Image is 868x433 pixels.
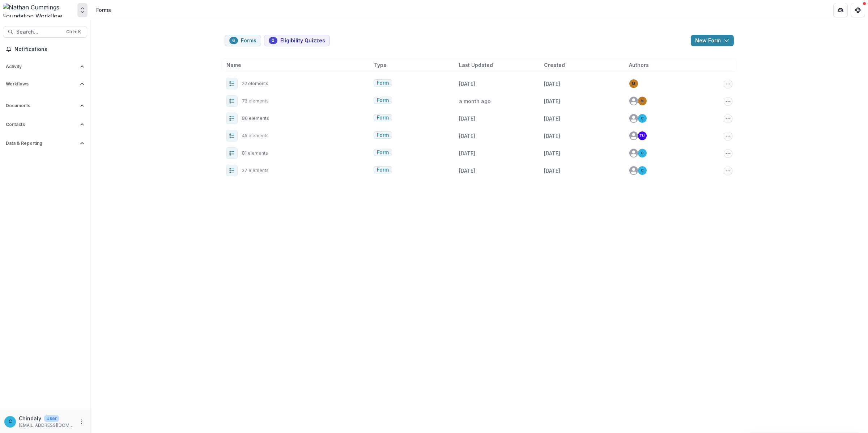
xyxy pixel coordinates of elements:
[374,61,387,69] span: Type
[459,168,475,174] span: [DATE]
[377,150,389,156] span: Form
[242,133,269,139] span: 45 elements
[641,117,643,120] div: Chindaly
[226,61,241,69] span: Name
[724,114,732,123] button: Options
[93,5,114,15] nav: breadcrumb
[242,115,269,122] span: 86 elements
[724,149,732,158] button: Options
[96,6,111,14] div: Forms
[641,169,643,172] div: Chindaly
[225,35,261,46] button: Forms
[242,98,269,104] span: 72 elements
[459,150,475,156] span: [DATE]
[851,3,865,17] button: Get Help
[629,61,649,69] span: Authors
[264,35,330,46] button: Eligibility Quizzes
[544,61,565,69] span: Created
[459,61,493,69] span: Last Updated
[629,114,638,123] svg: avatar
[632,82,635,85] div: Maya
[232,38,235,43] span: 6
[377,97,389,104] span: Form
[242,167,269,174] span: 27 elements
[724,80,732,88] button: Options
[724,97,732,106] button: Options
[544,168,560,174] span: [DATE]
[544,133,560,139] span: [DATE]
[629,97,638,105] svg: avatar
[459,98,491,104] span: a month ago
[629,149,638,157] svg: avatar
[377,80,389,86] span: Form
[272,38,275,43] span: 0
[833,3,848,17] button: Partners
[9,419,12,424] div: Chindaly
[44,415,59,422] p: User
[544,115,560,122] span: [DATE]
[77,3,88,17] button: Open entity switcher
[724,132,732,140] button: Options
[641,151,643,155] div: Chindaly
[77,417,86,426] button: More
[459,81,475,87] span: [DATE]
[19,415,41,422] p: Chindaly
[544,150,560,156] span: [DATE]
[242,150,268,156] span: 81 elements
[242,80,268,87] span: 22 elements
[629,131,638,140] svg: avatar
[377,132,389,138] span: Form
[641,99,644,103] div: Maya
[459,115,475,122] span: [DATE]
[724,167,732,175] button: Options
[691,35,734,46] button: New Form
[544,81,560,87] span: [DATE]
[377,115,389,121] span: Form
[377,167,389,173] span: Form
[629,166,638,175] svg: avatar
[3,3,75,17] img: Nathan Cummings Foundation Workflow Sandbox logo
[459,133,475,139] span: [DATE]
[544,98,560,104] span: [DATE]
[639,134,645,138] div: Temelio test user
[19,422,74,429] p: [EMAIL_ADDRESS][DOMAIN_NAME]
